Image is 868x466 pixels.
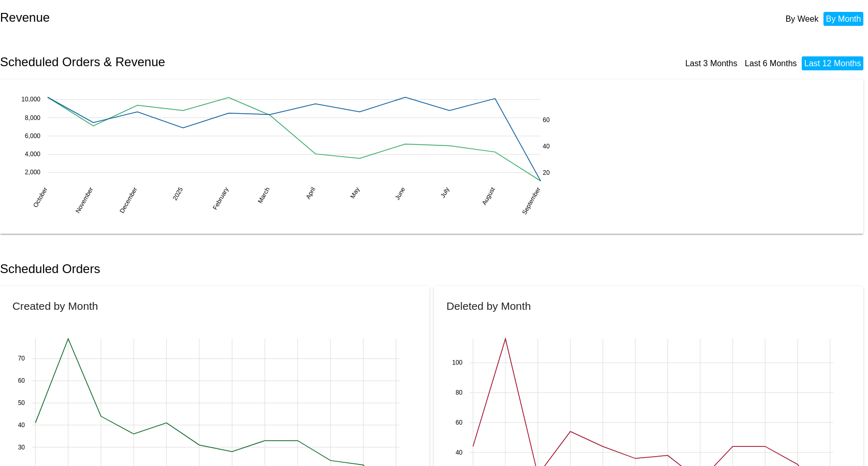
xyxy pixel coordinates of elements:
[543,116,550,123] text: 60
[305,186,317,200] text: April
[25,114,40,121] text: 8,000
[118,186,139,214] text: December
[256,186,271,204] text: March
[456,419,463,426] text: 60
[18,422,25,429] text: 40
[211,186,230,211] text: February
[32,186,49,208] text: October
[823,12,864,26] li: By Month
[18,399,25,407] text: 50
[18,378,25,385] text: 60
[543,169,550,176] text: 20
[21,96,40,103] text: 10,000
[783,12,821,26] li: By Week
[745,59,797,68] a: Last 6 Months
[439,186,451,199] text: July
[349,186,361,200] text: May
[452,359,462,367] text: 100
[25,169,40,176] text: 2,000
[481,186,497,206] text: August
[25,151,40,158] text: 4,000
[12,300,98,312] h2: Created by Month
[543,143,550,150] text: 40
[520,186,542,216] text: September
[446,300,531,312] h2: Deleted by Month
[685,59,737,68] a: Last 3 Months
[394,186,407,201] text: June
[18,444,25,451] text: 30
[804,59,861,68] a: Last 12 Months
[456,389,463,396] text: 80
[456,449,463,456] text: 40
[74,186,95,214] text: November
[25,132,40,140] text: 6,000
[18,355,25,363] text: 70
[171,186,185,201] text: 2025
